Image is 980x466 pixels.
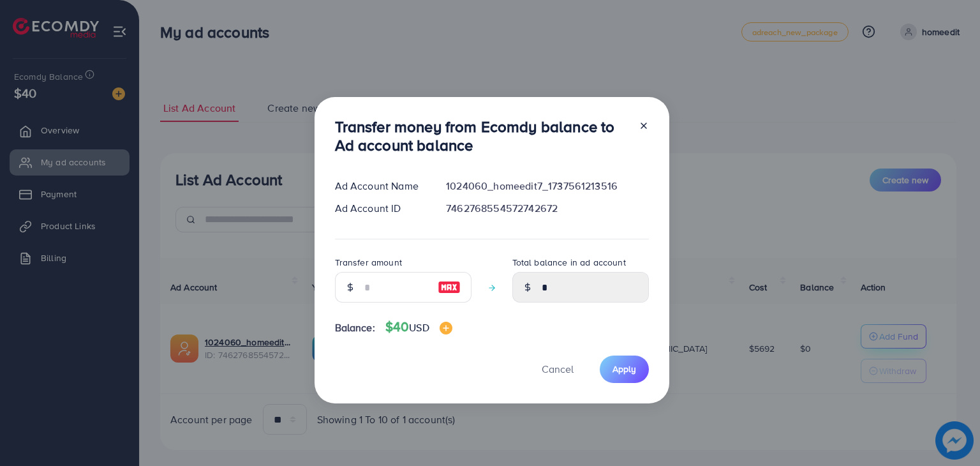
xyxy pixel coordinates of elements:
img: image [438,280,461,295]
button: Apply [600,356,649,383]
button: Cancel [526,356,590,383]
div: 7462768554572742672 [436,201,658,216]
img: image [440,322,452,334]
span: Balance: [335,320,375,335]
div: Ad Account ID [325,201,436,216]
h3: Transfer money from Ecomdy balance to Ad account balance [335,117,628,154]
span: Cancel [542,362,574,376]
div: Ad Account Name [325,179,436,193]
h4: $40 [385,319,452,335]
label: Total balance in ad account [512,256,626,269]
span: Apply [612,363,636,375]
label: Transfer amount [335,256,402,269]
div: 1024060_homeedit7_1737561213516 [436,179,658,193]
span: USD [409,320,429,334]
